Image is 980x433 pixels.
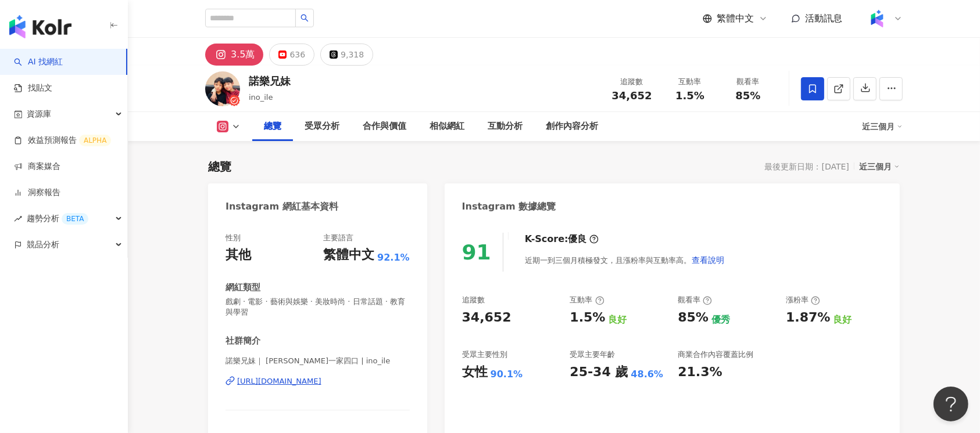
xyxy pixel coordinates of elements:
[249,74,291,88] div: 諾樂兄妹
[678,349,753,360] div: 商業合作內容覆蓋比例
[14,161,60,172] a: 商案媒合
[208,158,231,175] div: 總覽
[568,233,587,246] div: 優良
[264,120,281,133] div: 總覽
[14,215,22,223] span: rise
[226,335,260,347] div: 社群簡介
[205,44,263,66] button: 3.5萬
[570,309,605,327] div: 1.5%
[14,56,63,68] a: searchAI 找網紅
[668,76,712,88] div: 互動率
[735,90,760,102] span: 85%
[14,135,111,146] a: 效益預測報告ALPHA
[237,376,321,387] div: [URL][DOMAIN_NAME]
[226,200,338,213] div: Instagram 網紅基本資料
[609,313,627,326] div: 良好
[341,46,364,63] div: 9,318
[9,15,71,38] img: logo
[805,13,842,24] span: 活動訊息
[711,313,730,326] div: 優秀
[488,120,523,133] div: 互動分析
[717,12,754,25] span: 繁體中文
[525,233,599,246] div: K-Score :
[462,349,507,360] div: 受眾主要性別
[249,93,273,102] span: ino_ile
[226,233,241,243] div: 性別
[377,251,410,264] span: 92.1%
[859,159,900,174] div: 近三個月
[289,46,305,63] div: 636
[833,313,852,326] div: 良好
[205,71,240,106] img: KOL Avatar
[231,46,255,63] div: 3.5萬
[462,309,512,327] div: 34,652
[462,363,488,381] div: 女性
[765,162,849,171] div: 最後更新日期：[DATE]
[226,376,410,387] a: [URL][DOMAIN_NAME]
[786,309,830,327] div: 1.87%
[305,120,339,133] div: 受眾分析
[525,248,725,272] div: 近期一到三個月積極發文，且漲粉率與互動率高。
[27,232,59,258] span: 競品分析
[323,246,374,264] div: 繁體中文
[462,240,491,264] div: 91
[933,387,968,421] iframe: Help Scout Beacon - Open
[226,356,410,366] span: 諾樂兄妹｜ [PERSON_NAME]一家四口 | ino_ile
[570,295,604,305] div: 互動率
[27,205,88,232] span: 趨勢分析
[14,82,52,94] a: 找貼文
[14,187,60,199] a: 洞察報告
[462,295,485,305] div: 追蹤數
[691,248,725,272] button: 查看說明
[611,89,652,102] span: 34,652
[269,44,314,66] button: 636
[226,282,260,294] div: 網紅類型
[786,295,820,305] div: 漲粉率
[323,233,353,243] div: 主要語言
[320,44,373,66] button: 9,318
[631,368,664,381] div: 48.6%
[27,101,51,127] span: 資源庫
[226,246,251,264] div: 其他
[570,363,628,381] div: 25-34 歲
[430,120,464,133] div: 相似網紅
[363,120,406,133] div: 合作與價值
[301,14,309,22] span: search
[678,295,712,305] div: 觀看率
[570,349,615,360] div: 受眾主要年齡
[462,200,556,213] div: Instagram 數據總覽
[862,117,903,136] div: 近三個月
[610,76,654,88] div: 追蹤數
[678,363,722,381] div: 21.3%
[546,120,598,133] div: 創作內容分析
[675,90,704,102] span: 1.5%
[62,213,88,225] div: BETA
[726,76,770,88] div: 觀看率
[226,297,410,317] span: 戲劇 · 電影 · 藝術與娛樂 · 美妝時尚 · 日常話題 · 教育與學習
[692,255,724,265] span: 查看說明
[491,368,523,381] div: 90.1%
[866,8,888,30] img: Kolr%20app%20icon%20%281%29.png
[678,309,709,327] div: 85%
